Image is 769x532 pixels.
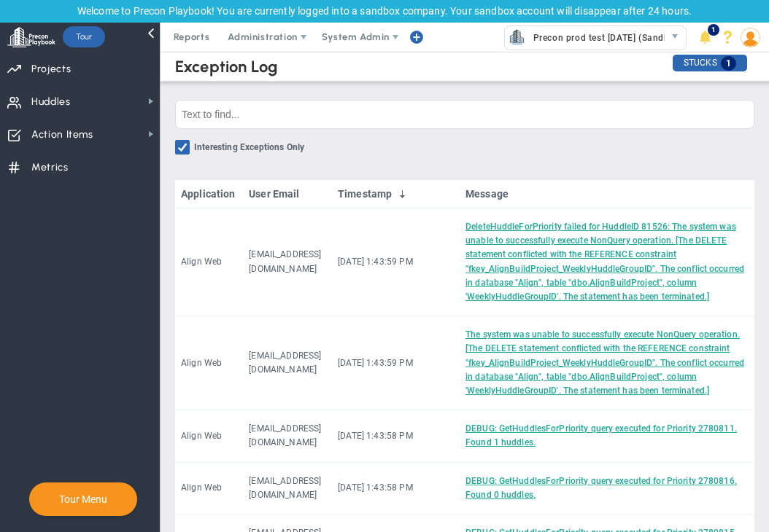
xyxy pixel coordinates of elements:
span: Projects [31,54,71,85]
li: Announcements [694,23,716,52]
td: [DATE] 1:43:58 PM [332,463,460,515]
td: Align Web [175,208,243,316]
td: [EMAIL_ADDRESS][DOMAIN_NAME] [243,316,332,410]
a: Application [181,188,237,200]
a: DeleteHuddleForPriority failed for HuddleID 81526: The system was unable to successfully execute ... [465,222,744,302]
a: DEBUG: GetHuddlesForPriority query executed for Priority 2780811. Found 1 huddles. [465,423,737,447]
span: 1 [721,56,736,71]
td: Align Web [175,463,243,515]
span: Action Items [31,120,93,150]
td: [EMAIL_ADDRESS][DOMAIN_NAME] [243,208,332,316]
td: [EMAIL_ADDRESS][DOMAIN_NAME] [243,463,332,515]
span: Huddles [31,87,71,117]
img: 64089.Person.photo [741,28,760,47]
li: Help & Frequently Asked Questions (FAQ) [716,23,739,52]
span: Precon prod test [DATE] (Sandbox) [526,28,683,48]
td: [DATE] 1:43:59 PM [332,316,460,410]
span: System Admin [322,31,390,42]
div: Exception Log [175,60,277,74]
span: 1 [708,24,719,36]
td: Align Web [175,316,243,410]
span: Metrics [31,152,69,183]
a: Message [465,188,749,200]
a: Timestamp [338,188,454,200]
a: User Email [249,188,325,200]
img: 33581.Company.photo [508,28,526,46]
td: [EMAIL_ADDRESS][DOMAIN_NAME] [243,410,332,462]
span: Reports [166,23,217,52]
span: select [665,26,686,50]
td: [DATE] 1:43:59 PM [332,208,460,316]
td: [DATE] 1:43:58 PM [332,410,460,462]
a: The system was unable to successfully execute NonQuery operation. [The DELETE statement conflicte... [465,329,744,396]
input: Text to find... [175,100,754,129]
button: Tour Menu [55,493,112,506]
td: Align Web [175,410,243,462]
span: Administration [228,31,297,42]
a: DEBUG: GetHuddlesForPriority query executed for Priority 2780816. Found 0 huddles. [465,476,737,500]
span: Interesting Exceptions Only [194,140,304,157]
div: STUCKS [673,55,747,71]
